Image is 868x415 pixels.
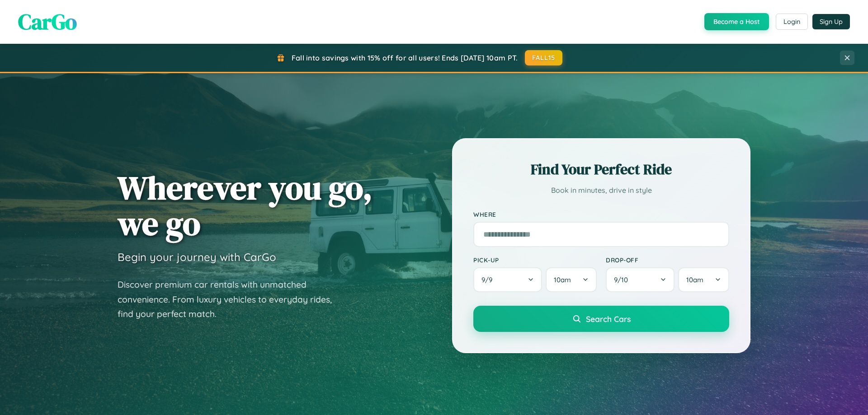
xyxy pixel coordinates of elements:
[525,50,563,65] button: FALL15
[473,267,542,292] button: 9/9
[118,250,276,264] h3: Begin your journey with CarGo
[473,210,729,218] label: Where
[292,53,518,62] span: Fall into savings with 15% off for all users! Ends [DATE] 10am PT.
[554,275,571,284] span: 10am
[481,275,497,284] span: 9 / 9
[118,277,344,322] p: Discover premium car rentals with unmatched convenience. From luxury vehicles to everyday rides, ...
[776,14,808,30] button: Login
[704,13,769,30] button: Become a Host
[473,159,729,179] h2: Find Your Perfect Ride
[18,7,77,37] span: CarGo
[546,267,597,292] button: 10am
[473,184,729,197] p: Book in minutes, drive in style
[586,314,631,324] span: Search Cars
[678,267,729,292] button: 10am
[686,275,703,284] span: 10am
[614,275,632,284] span: 9 / 10
[473,256,597,264] label: Pick-up
[606,256,729,264] label: Drop-off
[118,170,373,241] h1: Wherever you go, we go
[606,267,675,292] button: 9/10
[812,14,850,29] button: Sign Up
[473,306,729,332] button: Search Cars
